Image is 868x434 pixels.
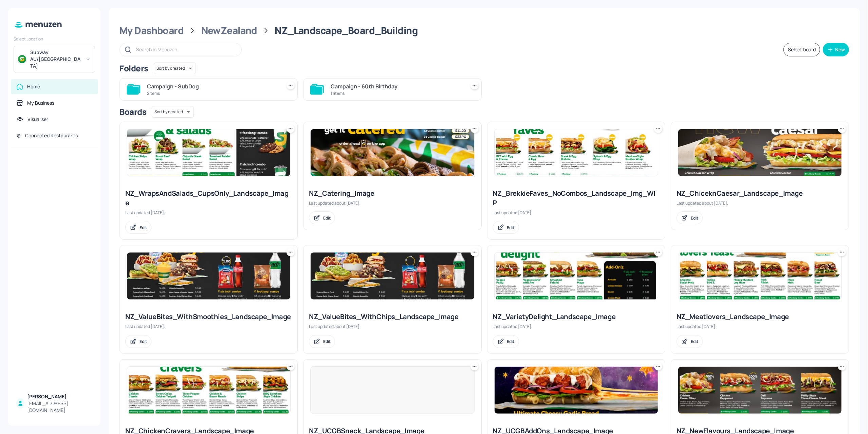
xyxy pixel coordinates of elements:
div: NZ_ValueBites_WithSmoothies_Landscape_Image [125,312,292,322]
div: Sort by created [154,62,196,75]
div: NewZealand [201,24,257,37]
div: New [835,47,845,52]
img: 2025-07-02-1751432555606rwsy9ai2mkf.jpeg [495,253,658,299]
div: Edit [507,225,515,230]
div: Last updated [DATE]. [493,210,660,215]
div: [EMAIL_ADDRESS][DOMAIN_NAME] [27,400,92,414]
img: 2025-07-16-1752628906277ax8q84zcqxf.jpeg [311,129,474,176]
img: avatar [18,55,26,63]
img: 2025-07-15-1752554207385iyeg9sgfemd.jpeg [678,129,842,176]
div: Edit [323,215,331,221]
div: Folders [119,63,148,74]
img: 2025-07-29-17538305239160zh9yyp7r3h.jpeg [311,253,474,299]
div: My Dashboard [119,24,184,37]
div: NZ_Meatlovers_Landscape_Image [677,312,843,322]
div: [PERSON_NAME] [27,393,92,400]
div: Sort by created [152,105,194,119]
div: NZ_ValueBites_WithChips_Landscape_Image [309,312,476,322]
img: 2025-07-02-1751420187805petwcbsbd9.jpeg [495,367,658,414]
div: Edit [323,338,331,344]
div: Boards [119,106,146,117]
div: 2 items [147,90,278,96]
div: NZ_WrapsAndSalads_CupsOnly_Landscape_Image [125,189,292,208]
div: Last updated about [DATE]. [677,200,843,206]
div: Last updated [DATE]. [125,324,292,329]
div: Edit [140,338,147,344]
div: Edit [691,215,698,221]
img: 2025-08-28-1756421273028viej06msaz.jpeg [127,129,290,176]
div: NZ_Landscape_Board_Building [275,24,418,37]
div: Home [27,83,40,90]
div: Connected Restaurants [25,132,78,139]
div: NZ_VarietyDelight_Landscape_Image [493,312,660,322]
img: 2025-08-06-1754520784707brzraa7x33.jpeg [127,253,290,299]
div: Last updated [DATE]. [125,210,292,215]
div: Edit [140,225,147,230]
div: Campaign - 60th Birthday [331,82,462,90]
div: Last updated [DATE]. [677,324,843,329]
div: Campaign - SubDog [147,82,278,90]
button: Select board [783,43,820,56]
div: 11 items [331,90,462,96]
div: Select Location [14,36,95,42]
div: NZ_ChiceknCaesar_Landscape_Image [677,189,843,198]
input: Search in Menuzen [136,45,235,54]
div: Last updated about [DATE]. [309,324,476,329]
div: NZ_Catering_Image [309,189,476,198]
div: NZ_BrekkieFaves_NoCombos_Landscape_Img_WIP [493,189,660,208]
img: 2025-08-13-1755052943531tuvh3blhx1.jpeg [495,129,658,176]
div: My Business [27,100,54,106]
button: New [823,43,849,56]
img: 2025-07-02-1751430481948bzlgep1s3fh.jpeg [678,253,842,299]
div: Subway AU/[GEOGRAPHIC_DATA] [30,49,81,69]
div: Last updated about [DATE]. [309,200,476,206]
div: Edit [507,338,515,344]
div: Visualiser [27,116,48,123]
img: 2025-07-15-1752542164052882jrz1hy5r.jpeg [127,367,290,414]
div: Edit [691,338,698,344]
img: 2025-07-17-1752717029440voawls89nb.jpeg [678,367,842,414]
div: Last updated [DATE]. [493,324,660,329]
